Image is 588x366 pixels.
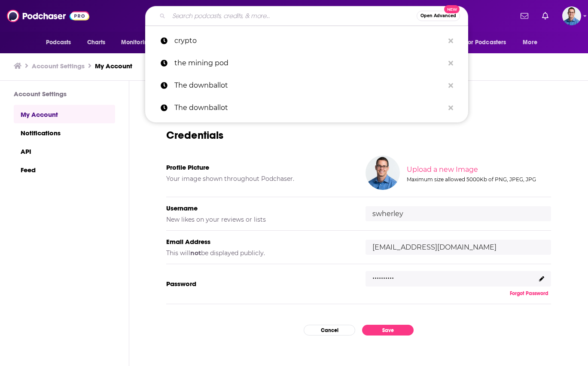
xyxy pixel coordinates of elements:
a: Notifications [14,123,115,142]
p: .......... [372,269,394,281]
p: the mining pod [174,52,444,74]
button: Show profile menu [562,6,581,25]
h3: Account Settings [14,90,115,98]
button: open menu [517,34,548,51]
img: Your profile image [366,156,400,190]
h5: Username [166,204,352,212]
button: Cancel [304,325,355,335]
a: crypto [145,30,468,52]
button: open menu [460,34,519,51]
h5: Your image shown throughout Podchaser. [166,175,352,183]
div: Search podcasts, credits, & more... [145,6,468,26]
p: The downballot [174,97,444,119]
input: Search podcasts, credits, & more... [169,9,417,23]
h5: Profile Picture [166,163,352,171]
h5: Password [166,280,352,288]
button: Save [362,325,414,335]
span: Monitoring [121,37,152,49]
span: Podcasts [46,37,71,49]
a: My Account [95,62,132,70]
a: The downballot [145,74,468,97]
a: API [14,142,115,160]
p: The downballot [174,74,444,97]
h5: New likes on your reviews or lists [166,216,352,223]
img: Podchaser - Follow, Share and Rate Podcasts [7,8,89,24]
a: Account Settings [32,62,85,70]
span: More [523,37,537,49]
a: Show notifications dropdown [517,9,532,23]
button: Open AdvancedNew [417,11,460,21]
span: Charts [87,37,106,49]
a: Charts [82,34,111,51]
b: not [190,249,201,257]
h5: Email Address [166,238,352,246]
h3: Credentials [166,128,551,142]
div: Maximum size allowed 5000Kb of PNG, JPEG, JPG [407,176,549,183]
h5: This will be displayed publicly. [166,249,352,257]
img: User Profile [562,6,581,25]
a: the mining pod [145,52,468,74]
span: For Podcasters [465,37,506,49]
p: crypto [174,30,444,52]
button: open menu [40,34,82,51]
span: Open Advanced [420,14,456,18]
button: open menu [115,34,163,51]
a: My Account [14,105,115,123]
input: email [366,240,551,255]
a: The downballot [145,97,468,119]
span: New [444,5,460,13]
button: Forgot Password [507,290,551,297]
span: Logged in as swherley [562,6,581,25]
a: Feed [14,160,115,179]
a: Show notifications dropdown [539,9,552,23]
input: username [366,206,551,221]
